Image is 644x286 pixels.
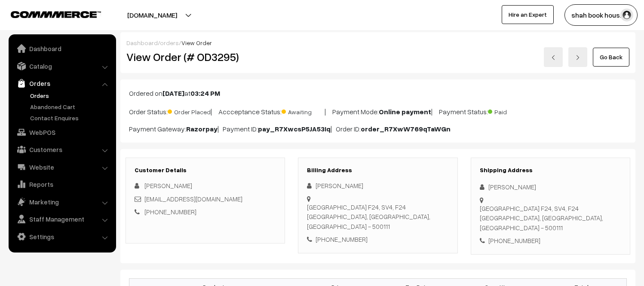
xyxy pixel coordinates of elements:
img: left-arrow.png [551,55,556,60]
a: COMMMERCE [11,9,86,19]
h3: Shipping Address [480,167,621,174]
button: shah book hous… [564,4,638,26]
div: [PHONE_NUMBER] [307,234,448,244]
b: order_R7XwW769qTaWGn [361,125,451,133]
div: [PHONE_NUMBER] [480,236,621,246]
a: WebPOS [11,125,113,140]
a: Dashboard [126,39,158,46]
a: orders [160,39,179,46]
div: [GEOGRAPHIC_DATA] F24, SV4, F24 [GEOGRAPHIC_DATA], [GEOGRAPHIC_DATA], [GEOGRAPHIC_DATA] - 500111 [307,202,448,231]
b: Online payment [379,107,431,116]
a: [PHONE_NUMBER] [144,208,196,216]
a: Orders [28,91,113,100]
span: Awaiting [282,105,325,116]
div: [PERSON_NAME] [480,182,621,192]
img: user [620,9,633,21]
button: [DOMAIN_NAME] [97,4,207,26]
span: [PERSON_NAME] [144,182,192,189]
div: [PERSON_NAME] [307,181,448,191]
b: 03:24 PM [190,89,220,97]
a: Go Back [593,48,629,67]
b: Razorpay [186,125,218,133]
img: COMMMERCE [11,11,101,18]
a: Website [11,159,113,175]
a: Marketing [11,194,113,210]
a: Hire an Expert [502,5,554,24]
a: Customers [11,142,113,157]
b: [DATE] [163,89,184,97]
a: Catalog [11,58,113,74]
img: right-arrow.png [575,55,580,60]
a: Staff Management [11,211,113,227]
a: Orders [11,76,113,91]
a: Reports [11,176,113,192]
span: View Order [181,39,212,46]
span: Order Placed [168,105,211,116]
b: pay_R7XwcsP5JA53Iq [258,125,331,133]
p: Order Status: | Accceptance Status: | Payment Mode: | Payment Status: [129,105,627,117]
a: Abandoned Cart [28,102,113,111]
div: / / [126,38,629,47]
a: [EMAIL_ADDRESS][DOMAIN_NAME] [144,195,242,203]
p: Ordered on at [129,88,627,98]
a: Dashboard [11,41,113,56]
p: Payment Gateway: | Payment ID: | Order ID: [129,124,627,134]
h2: View Order (# OD3295) [126,50,285,64]
h3: Billing Address [307,167,448,174]
a: Contact Enquires [28,113,113,122]
h3: Customer Details [135,167,276,174]
div: [GEOGRAPHIC_DATA] F24, SV4, F24 [GEOGRAPHIC_DATA], [GEOGRAPHIC_DATA], [GEOGRAPHIC_DATA] - 500111 [480,204,621,233]
span: Paid [488,105,531,116]
a: Settings [11,229,113,244]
